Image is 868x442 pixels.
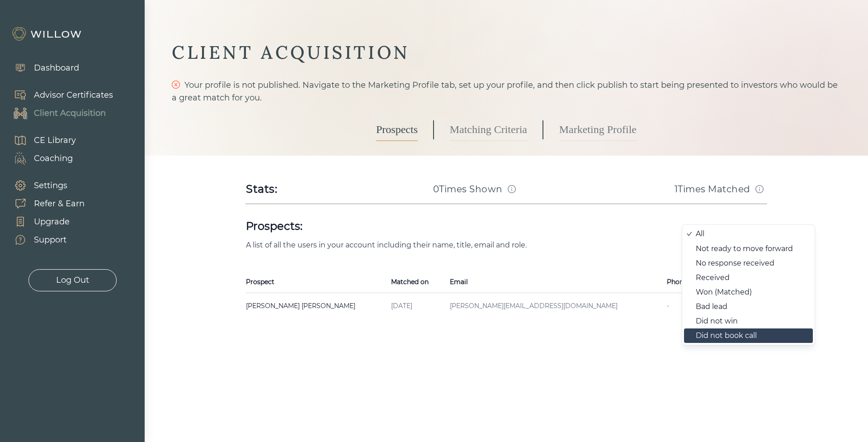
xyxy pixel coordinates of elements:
[696,303,793,310] div: Bad lead
[696,245,793,252] div: Not ready to move forward
[687,230,692,236] span: check
[696,318,793,325] div: Did not win
[696,230,793,238] div: All
[696,260,793,267] div: No response received
[696,332,793,339] div: Did not book call
[696,274,793,281] div: Received
[696,289,793,296] div: Won (Matched)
